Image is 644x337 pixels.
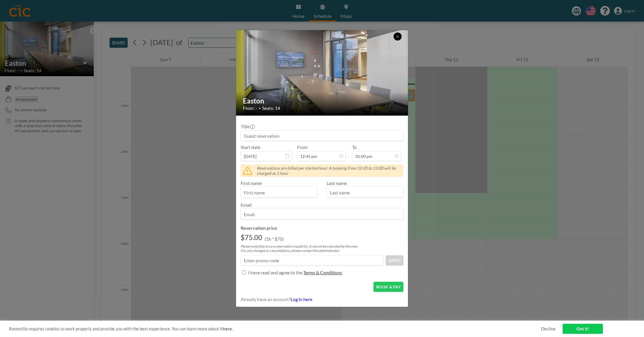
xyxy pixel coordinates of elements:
span: Roomzilla requires cookies to work properly and provide you with the best experience. You can lea... [9,326,541,332]
span: Seats: 14 [262,105,280,111]
p: I have read and agree to the [248,270,302,275]
label: Title [241,124,254,129]
label: Last name [327,180,347,186]
span: - [348,146,350,159]
input: Email [241,209,403,219]
span: • [259,106,261,110]
span: Already have an account? [241,296,291,302]
h2: Easton [243,97,402,105]
span: Reservations are billed per started hour. A booking from 12:45 to 13:00 will be charged as 1 hour [257,166,401,176]
input: Last name [327,187,403,197]
span: Floor: - [243,105,257,111]
a: Decline [541,326,555,332]
a: here. [223,326,233,331]
h2: $75.00 [241,233,262,242]
input: Enter promo code [241,255,383,265]
label: Start date [241,144,260,150]
a: Log in here [291,296,312,302]
input: Guest reservation [241,131,403,141]
label: First name [241,180,262,186]
h4: Reservation price [241,225,403,231]
label: Email [241,202,252,208]
button: APPLY [386,255,403,265]
p: Terms & Conditions [303,270,342,275]
a: Got it! [563,324,603,334]
p: (1h * $75) [264,236,284,242]
img: 537.jpg [236,16,409,130]
label: From [297,144,308,150]
p: Please note that once a reservation is paid for, it cannot be canceled by the user. For any chang... [241,244,403,253]
label: To [352,144,357,150]
button: BOOK & PAY [373,282,403,292]
input: First name [241,187,317,197]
